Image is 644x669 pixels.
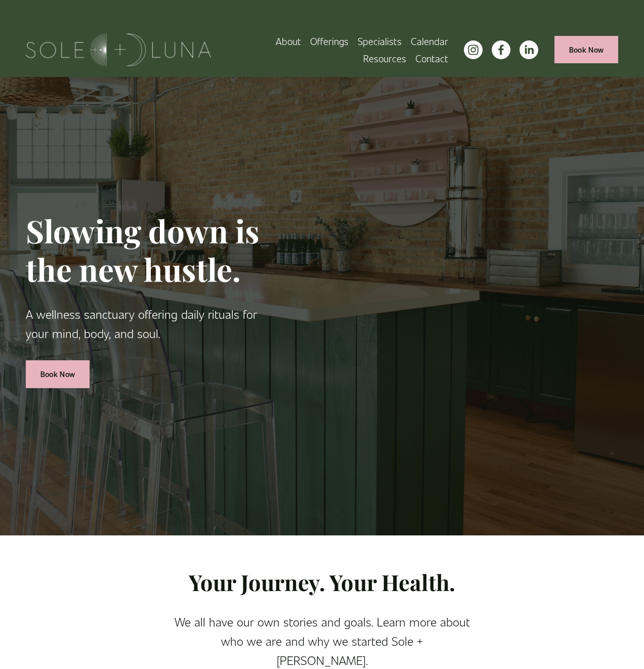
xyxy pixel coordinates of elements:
a: About [276,32,301,50]
a: Calendar [411,32,448,50]
a: instagram-unauth [464,40,483,59]
p: A wellness sanctuary offering daily rituals for your mind, body, and soul. [26,305,270,343]
span: Resources [363,51,406,66]
span: Offerings [310,33,349,49]
a: Contact [415,50,448,67]
a: LinkedIn [520,40,538,59]
a: facebook-unauth [492,40,510,59]
a: folder dropdown [310,32,349,50]
a: folder dropdown [363,50,406,67]
strong: Your Journey. Your Health. [189,567,455,597]
img: Sole + Luna [26,33,211,66]
a: Book Now [554,36,618,64]
a: Specialists [358,32,402,50]
a: Book Now [26,360,90,388]
h1: Slowing down is the new hustle. [26,212,270,288]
